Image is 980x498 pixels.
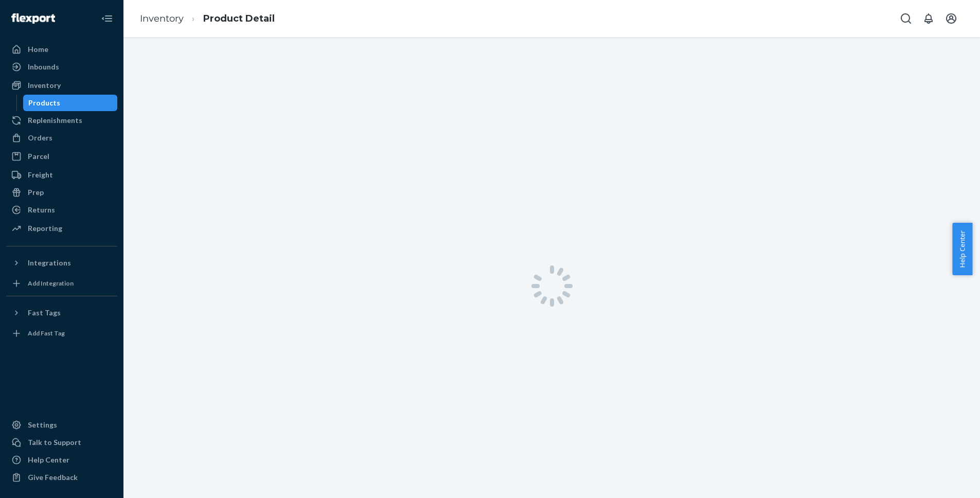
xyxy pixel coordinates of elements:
[203,13,275,24] a: Product Detail
[6,77,117,94] a: Inventory
[6,112,117,129] a: Replenishments
[6,184,117,201] a: Prep
[97,8,117,29] button: Close Navigation
[28,308,61,318] div: Fast Tags
[140,13,184,24] a: Inventory
[941,8,961,29] button: Open account menu
[896,8,916,29] button: Open Search Box
[28,279,74,288] div: Add Integration
[6,220,117,237] a: Reporting
[28,205,55,215] div: Returns
[6,255,117,271] button: Integrations
[6,417,117,433] a: Settings
[6,305,117,321] button: Fast Tags
[6,41,117,58] a: Home
[28,62,59,72] div: Inbounds
[6,130,117,146] a: Orders
[28,151,49,162] div: Parcel
[28,420,57,430] div: Settings
[6,275,117,292] a: Add Integration
[6,167,117,183] a: Freight
[6,202,117,218] a: Returns
[11,13,55,24] img: Flexport logo
[28,437,81,448] div: Talk to Support
[6,434,117,451] button: Talk to Support
[918,8,939,29] button: Open notifications
[6,59,117,75] a: Inbounds
[28,133,52,143] div: Orders
[28,329,65,337] div: Add Fast Tag
[28,98,60,108] div: Products
[6,325,117,342] a: Add Fast Tag
[28,472,78,483] div: Give Feedback
[23,95,118,111] a: Products
[132,4,283,34] ol: breadcrumbs
[28,80,61,91] div: Inventory
[28,258,71,268] div: Integrations
[28,44,48,55] div: Home
[28,170,53,180] div: Freight
[28,115,82,126] div: Replenishments
[28,187,44,198] div: Prep
[6,148,117,165] a: Parcel
[28,223,62,234] div: Reporting
[28,455,69,465] div: Help Center
[6,452,117,468] a: Help Center
[952,223,972,275] button: Help Center
[6,469,117,486] button: Give Feedback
